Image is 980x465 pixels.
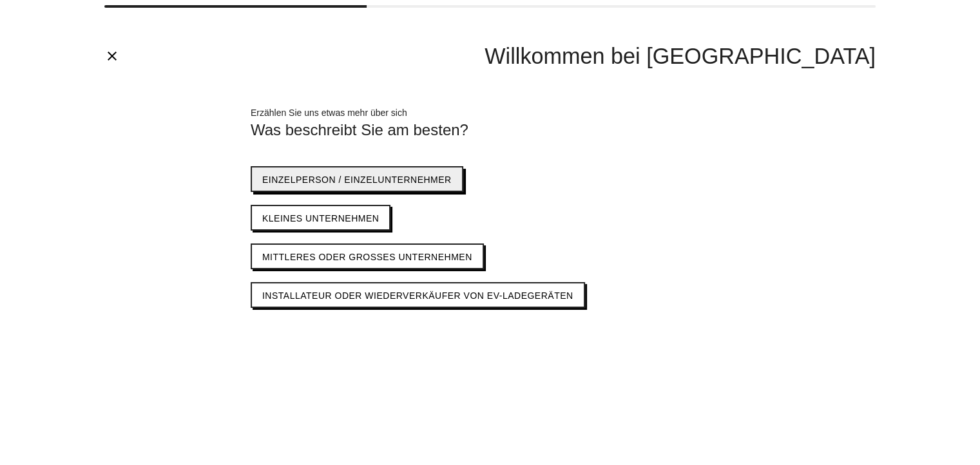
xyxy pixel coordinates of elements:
[262,290,573,301] span: Installateur oder Wiederverkäufer von EV-Ladegeräten
[485,44,876,68] span: Willkommen bei [GEOGRAPHIC_DATA]
[251,282,585,308] button: Installateur oder Wiederverkäufer von EV-Ladegeräten
[251,243,484,269] button: Mittleres oder großes Unternehmen
[251,166,463,192] button: Einzelperson / Einzelunternehmer
[251,205,390,231] button: Kleines Unternehmen
[251,108,407,118] span: Erzählen Sie uns etwas mehr über sich
[251,120,729,140] div: Was beschreibt Sie am besten?
[262,252,472,262] span: Mittleres oder großes Unternehmen
[104,48,120,64] i: close
[262,175,452,185] span: Einzelperson / Einzelunternehmer
[262,213,379,223] span: Kleines Unternehmen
